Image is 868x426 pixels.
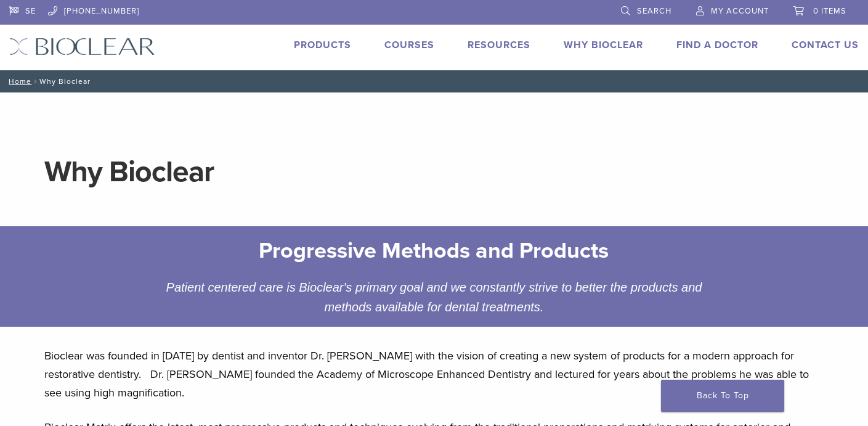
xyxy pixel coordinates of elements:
[564,39,643,51] a: Why Bioclear
[676,39,758,51] a: Find A Doctor
[31,78,39,84] span: /
[792,39,859,51] a: Contact Us
[44,346,823,402] p: Bioclear was founded in [DATE] by dentist and inventor Dr. [PERSON_NAME] with the vision of creat...
[468,39,530,51] a: Resources
[637,6,671,16] span: Search
[44,157,823,187] h1: Why Bioclear
[145,277,723,317] div: Patient centered care is Bioclear's primary goal and we constantly strive to better the products ...
[661,380,784,412] a: Back To Top
[813,6,846,16] span: 0 items
[384,39,434,51] a: Courses
[9,38,155,55] img: Bioclear
[294,39,351,51] a: Products
[154,236,714,266] h2: Progressive Methods and Products
[711,6,769,16] span: My Account
[5,77,31,86] a: Home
